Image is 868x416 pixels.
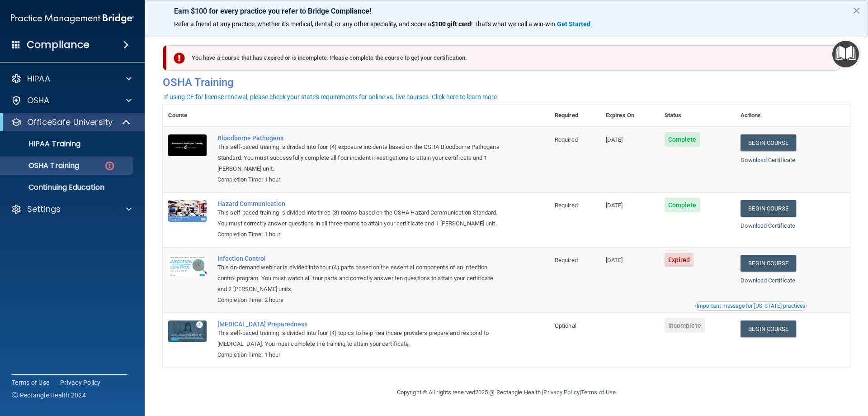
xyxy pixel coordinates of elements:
th: Expires On [600,105,659,127]
a: Download Certificate [741,157,795,163]
div: Completion Time: 1 hour [217,349,504,360]
a: Download Certificate [741,277,795,284]
span: Required [555,257,578,263]
div: Important message for [US_STATE] practices [697,303,805,309]
a: Hazard Communication [217,200,504,207]
p: Earn $100 for every practice you refer to Bridge Compliance! [174,7,839,15]
p: OSHA Training [6,161,79,170]
a: Begin Course [741,200,796,217]
a: [MEDICAL_DATA] Preparedness [217,320,504,328]
p: Continuing Education [6,183,129,192]
th: Course [163,105,212,127]
span: Complete [665,132,700,147]
a: Download Certificate [741,222,795,229]
button: Close [852,3,861,18]
strong: $100 gift card [431,20,471,28]
span: Required [555,202,578,209]
th: Required [549,105,600,127]
h4: Compliance [27,38,90,51]
button: Read this if you are a dental practitioner in the state of CA [695,301,807,311]
a: Privacy Policy [543,389,579,396]
a: HIPAA [11,73,132,84]
div: You have a course that has expired or is incomplete. Please complete the course to get your certi... [166,45,840,71]
p: HIPAA [27,73,50,84]
button: Open Resource Center [832,41,859,67]
a: Get Started [557,20,592,28]
div: Completion Time: 1 hour [217,229,504,240]
span: Refer a friend at any practice, whether it's medical, dental, or any other speciality, and score a [174,20,431,28]
p: OSHA [27,95,50,106]
p: HIPAA Training [6,139,80,148]
span: Ⓒ Rectangle Health 2024 [12,391,86,400]
span: [DATE] [606,136,623,143]
div: If using CE for license renewal, please check your state's requirements for online vs. live cours... [164,94,499,100]
div: This on-demand webinar is divided into four (4) parts based on the essential components of an inf... [217,262,504,295]
a: Bloodborne Pathogens [217,134,504,142]
span: [DATE] [606,257,623,263]
button: If using CE for license renewal, please check your state's requirements for online vs. live cours... [163,92,500,101]
div: Completion Time: 2 hours [217,295,504,306]
img: PMB logo [11,10,134,28]
span: Optional [555,322,576,329]
div: This self-paced training is divided into four (4) exposure incidents based on the OSHA Bloodborne... [217,142,504,174]
img: exclamation-circle-solid-danger.72ef9ffc.png [174,53,185,64]
h4: OSHA Training [163,76,850,89]
div: This self-paced training is divided into four (4) topics to help healthcare providers prepare and... [217,328,504,349]
a: OfficeSafe University [11,117,131,128]
th: Actions [735,105,850,127]
span: Complete [665,198,700,212]
a: Terms of Use [581,389,616,396]
a: Begin Course [741,134,796,151]
div: Copyright © All rights reserved 2025 @ Rectangle Health | | [341,378,671,407]
span: ! That's what we call a win-win. [471,20,557,28]
a: Begin Course [741,320,796,337]
a: OSHA [11,95,132,106]
div: This self-paced training is divided into three (3) rooms based on the OSHA Hazard Communication S... [217,207,504,229]
a: Infection Control [217,255,504,262]
span: Required [555,136,578,143]
strong: Get Started [557,20,590,28]
a: Terms of Use [12,378,49,387]
th: Status [659,105,736,127]
img: danger-circle.6113f641.png [104,160,115,172]
a: Settings [11,204,132,215]
span: Incomplete [665,318,705,333]
div: Completion Time: 1 hour [217,174,504,185]
span: Expired [665,253,694,267]
p: OfficeSafe University [27,117,113,128]
a: Begin Course [741,255,796,272]
a: Privacy Policy [60,378,101,387]
span: [DATE] [606,202,623,209]
p: Settings [27,204,61,215]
